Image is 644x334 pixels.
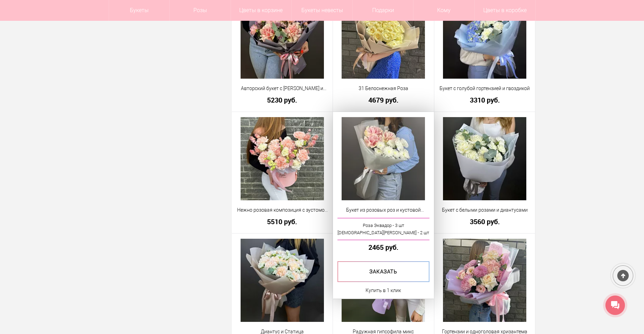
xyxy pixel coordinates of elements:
img: Гортензии и одноголовая хризантема [443,239,526,322]
img: Нежно розовая композиция с эустомой и гвоздикой [241,117,324,200]
a: Авторский букет с [PERSON_NAME] и [PERSON_NAME] [236,85,328,92]
a: 5510 руб. [236,218,328,225]
a: Нежно розовая композиция с эустомой и гвоздикой [236,206,328,214]
img: Букет из розовых роз и кустовой хризантемы [342,117,425,200]
a: Роза Эквадор - 3 шт[DEMOGRAPHIC_DATA][PERSON_NAME] - 2 шт [337,218,429,240]
a: 5230 руб. [236,96,328,104]
a: 3310 руб. [439,96,531,104]
a: Букет из розовых роз и кустовой [DEMOGRAPHIC_DATA] [337,206,429,214]
a: 4679 руб. [337,96,429,104]
a: 2465 руб. [337,244,429,251]
a: Букет с голубой гортензией и гвоздикой [439,85,531,92]
img: Букет с белыми розами и диантусами [443,117,526,200]
a: 31 Белоснежная Роза [337,85,429,92]
a: Букет с белыми розами и диантусами [439,206,531,214]
img: Диантус и Статица [241,239,324,322]
a: 3560 руб. [439,218,531,225]
a: Купить в 1 клик [366,286,401,295]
